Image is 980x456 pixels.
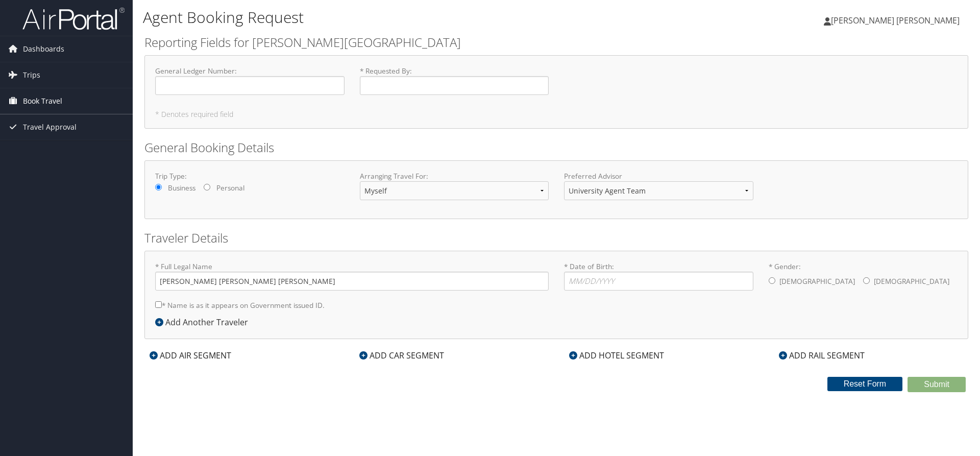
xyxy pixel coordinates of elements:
[874,272,949,291] label: [DEMOGRAPHIC_DATA]
[23,114,77,140] span: Travel Approval
[863,277,870,284] input: * Gender:[DEMOGRAPHIC_DATA][DEMOGRAPHIC_DATA]
[144,139,968,156] h2: General Booking Details
[155,296,325,315] label: * Name is as it appears on Government issued ID.
[22,7,125,31] img: airportal-logo.png
[143,7,694,28] h1: Agent Booking Request
[155,316,253,328] div: Add Another Traveler
[831,15,960,26] span: [PERSON_NAME] [PERSON_NAME]
[827,377,903,391] button: Reset Form
[564,272,753,291] input: * Date of Birth:
[155,171,345,181] label: Trip Type:
[360,66,549,95] label: * Requested By :
[23,36,64,62] span: Dashboards
[144,34,968,51] h2: Reporting Fields for [PERSON_NAME][GEOGRAPHIC_DATA]
[155,272,549,291] input: * Full Legal Name
[23,62,40,88] span: Trips
[23,88,62,114] span: Book Travel
[155,301,162,308] input: * Name is as it appears on Government issued ID.
[769,261,958,292] label: * Gender:
[155,111,958,118] h5: * Denotes required field
[908,377,966,392] button: Submit
[564,171,753,181] label: Preferred Advisor
[155,76,345,95] input: General Ledger Number:
[779,272,855,291] label: [DEMOGRAPHIC_DATA]
[155,261,549,291] label: * Full Legal Name
[360,76,549,95] input: * Requested By:
[769,277,775,284] input: * Gender:[DEMOGRAPHIC_DATA][DEMOGRAPHIC_DATA]
[144,229,968,247] h2: Traveler Details
[564,349,669,362] div: ADD HOTEL SEGMENT
[360,171,549,181] label: Arranging Travel For:
[824,5,970,36] a: [PERSON_NAME] [PERSON_NAME]
[354,349,449,362] div: ADD CAR SEGMENT
[155,66,345,95] label: General Ledger Number :
[564,261,753,291] label: * Date of Birth:
[144,349,236,362] div: ADD AIR SEGMENT
[168,183,195,193] label: Business
[216,183,244,193] label: Personal
[774,349,870,362] div: ADD RAIL SEGMENT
